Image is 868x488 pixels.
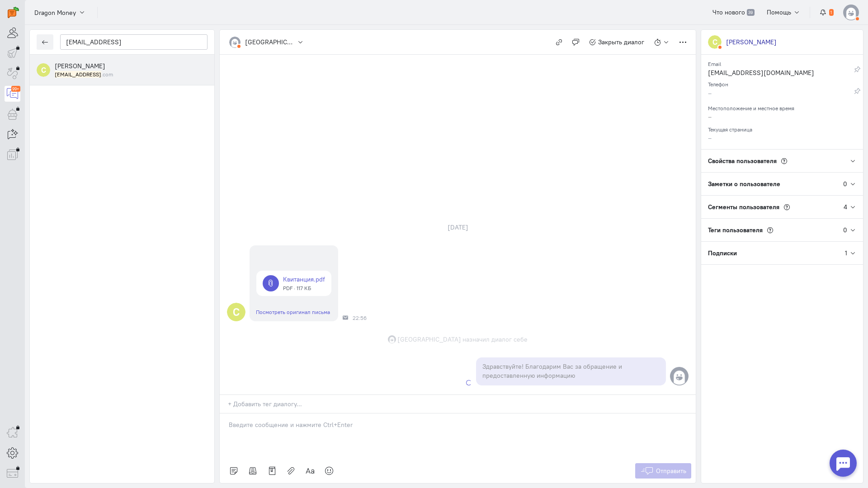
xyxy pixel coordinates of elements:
button: Отправить [635,463,692,479]
button: Помощь [762,5,806,20]
text: С [712,37,717,47]
a: Посмотреть оригинал письма [256,309,330,315]
span: Что нового [712,8,745,16]
span: Теги пользователя [708,226,763,234]
span: 39 [747,9,755,16]
div: 99+ [11,86,20,92]
span: Свойства пользователя [708,157,777,165]
a: 99+ [5,86,20,102]
small: Телефон [708,79,728,88]
a: Что нового 39 [708,5,759,20]
div: 4 [844,202,847,211]
span: Помощь [767,8,791,16]
div: [PERSON_NAME] [726,38,777,47]
text: С [233,305,240,318]
div: Почта [343,315,348,320]
img: carrot-quest.svg [8,7,19,18]
div: Текущая страница [708,123,856,133]
span: – [708,134,712,142]
span: 22:56 [353,315,367,321]
span: Сегменты пользователя [708,203,779,211]
span: [GEOGRAPHIC_DATA] [397,335,461,344]
small: Email [708,58,721,67]
div: [DATE] [438,221,478,234]
div: 0 [843,179,847,188]
div: – [708,89,854,100]
span: Отправить [656,467,686,475]
span: назначил диалог себе [462,335,528,344]
button: 1 [815,5,839,20]
button: Dragon Money [29,4,90,20]
img: default-v4.png [229,37,241,48]
img: default-v4.png [843,5,859,20]
span: Dragon Money [34,8,76,17]
div: [EMAIL_ADDRESS][DOMAIN_NAME] [708,68,854,80]
text: С [41,65,46,75]
span: 1 [829,9,834,16]
mark: [EMAIL_ADDRESS] [55,71,101,78]
button: [GEOGRAPHIC_DATA] [224,34,309,50]
small: srfilatov@gmail.com [55,70,113,78]
div: 0 [843,225,847,235]
div: Подписки [701,242,845,264]
button: Закрыть диалог [584,34,650,50]
div: 1 [845,249,847,258]
span: – [708,113,712,121]
div: Местоположение и местное время [708,102,856,112]
input: Поиск по имени, почте, телефону [60,34,208,50]
div: Заметки о пользователе [701,173,843,195]
span: Сергей Филатов [55,62,105,70]
span: Закрыть диалог [598,38,644,46]
div: [GEOGRAPHIC_DATA] [245,38,295,47]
